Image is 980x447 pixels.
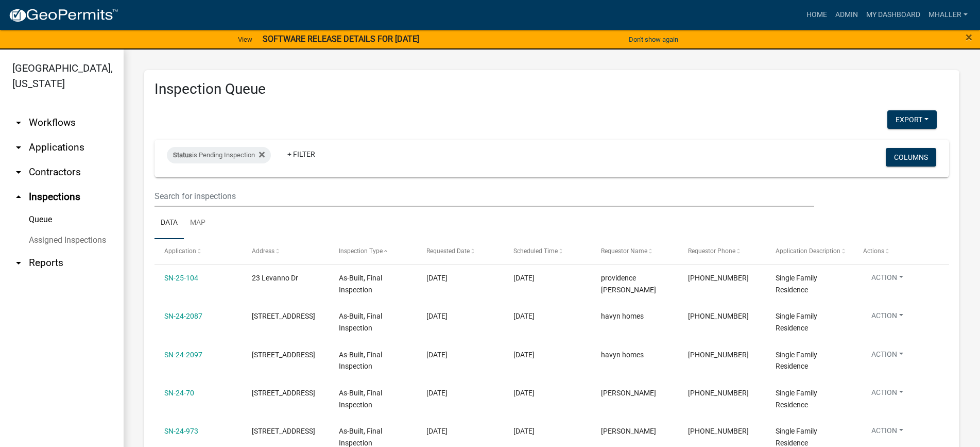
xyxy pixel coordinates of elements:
button: Action [863,310,912,325]
datatable-header-cell: Requestor Phone [678,239,766,264]
span: 555-555-5555 [688,312,749,320]
datatable-header-cell: Requestor Name [591,239,679,264]
datatable-header-cell: Actions [853,239,940,264]
button: Columns [886,148,936,167]
a: Data [154,207,184,240]
div: is Pending Inspection [167,147,271,163]
button: Action [863,272,912,287]
span: Application [164,247,196,255]
span: 09/08/2025 [426,312,448,320]
span: 07/17/2025 [426,427,448,435]
span: Status [173,151,192,159]
a: SN-24-2087 [164,312,202,320]
datatable-header-cell: Address [242,239,330,264]
a: My Dashboard [862,5,924,25]
span: Single Family Residence [776,427,817,447]
a: SN-24-70 [164,389,194,397]
datatable-header-cell: Inspection Type [329,239,417,264]
span: As-Built, Final Inspection [339,389,382,409]
span: 555-555-5555 [688,274,749,282]
div: [DATE] [513,387,581,399]
span: 09/08/2025 [426,274,448,282]
span: 555-555-5555 [688,351,749,359]
i: arrow_drop_down [12,257,25,269]
i: arrow_drop_up [12,191,25,203]
span: Requestor Name [601,247,647,255]
i: arrow_drop_down [12,117,25,129]
datatable-header-cell: Application Description [766,239,853,264]
datatable-header-cell: Scheduled Time [504,239,591,264]
span: Actions [863,247,884,255]
span: Requestor Phone [688,247,735,255]
span: Single Family Residence [776,312,817,332]
span: Address [252,247,274,255]
div: [DATE] [513,425,581,437]
strong: SOFTWARE RELEASE DETAILS FOR [DATE] [263,34,419,44]
span: kyle F [601,427,656,435]
datatable-header-cell: Requested Date [417,239,504,264]
span: 116 E Goldfinch Dr [252,427,315,435]
div: [DATE] [513,349,581,361]
span: Application Description [776,247,840,255]
span: Requested Date [426,247,470,255]
span: Single Family Residence [776,274,817,294]
button: Export [887,110,937,129]
span: As-Built, Final Inspection [339,427,382,447]
button: Action [863,349,912,364]
h3: Inspection Queue [154,80,949,98]
button: Don't show again [625,31,682,48]
a: + Filter [279,145,323,163]
span: delgado [601,389,656,397]
span: As-Built, Final Inspection [339,274,382,294]
span: havyn homes [601,312,644,320]
div: [DATE] [513,310,581,322]
span: Single Family Residence [776,389,817,409]
span: Inspection Type [339,247,383,255]
button: Action [863,425,912,440]
i: arrow_drop_down [12,166,25,178]
datatable-header-cell: Application [154,239,242,264]
span: × [966,30,972,44]
a: Map [184,207,212,240]
span: 219-771-4247 [688,427,749,435]
button: Close [966,31,972,43]
div: [DATE] [513,272,581,284]
i: arrow_drop_down [12,141,25,154]
span: 23 Levanno Dr [252,274,298,282]
span: As-Built, Final Inspection [339,351,382,371]
span: Single Family Residence [776,351,817,371]
span: As-Built, Final Inspection [339,312,382,332]
a: SN-24-973 [164,427,198,435]
a: Home [802,5,831,25]
span: 219-678-6433 [688,389,749,397]
span: 170 N Winterberry Dr [252,389,315,397]
a: View [234,31,256,48]
a: SN-24-2097 [164,351,202,359]
input: Search for inspections [154,186,814,207]
a: Admin [831,5,862,25]
span: 08/22/2025 [426,389,448,397]
a: mhaller [924,5,972,25]
span: havyn homes [601,351,644,359]
span: 305 Apple Grove Ln [252,351,315,359]
a: SN-25-104 [164,274,198,282]
span: providence tom jurik [601,274,656,294]
span: 303 Apple Grove Ln [252,312,315,320]
span: Scheduled Time [513,247,558,255]
span: 08/28/2025 [426,351,448,359]
button: Action [863,387,912,402]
